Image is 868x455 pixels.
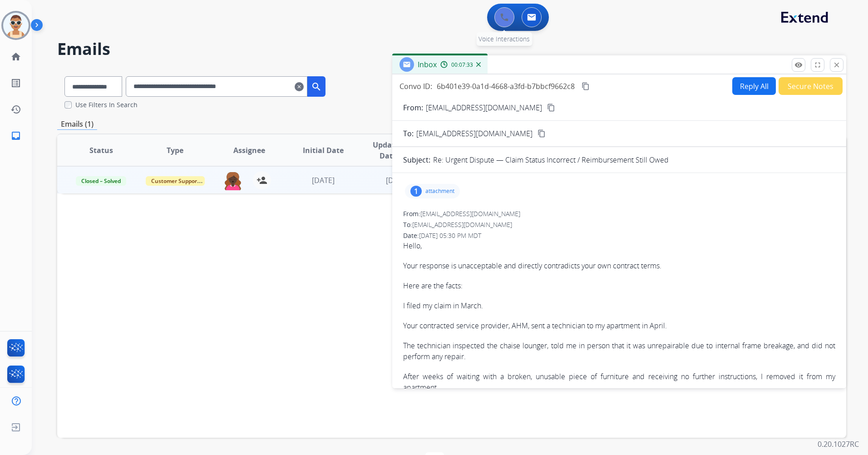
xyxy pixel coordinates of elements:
p: Re: Urgent Dispute — Claim Status Incorrect / Reimbursement Still Owed [433,154,669,165]
p: Your response is unacceptable and directly contradicts your own contract terms. [403,260,835,271]
mat-icon: close [833,61,841,69]
p: [EMAIL_ADDRESS][DOMAIN_NAME] [426,102,542,113]
p: After weeks of waiting with a broken, unusable piece of furniture and receiving no further instru... [403,371,835,393]
mat-icon: list_alt [10,78,21,89]
img: agent-avatar [224,171,242,190]
span: Status [89,145,113,156]
mat-icon: remove_red_eye [794,61,803,69]
p: Convo ID: [399,81,432,92]
p: Subject: [403,154,430,165]
mat-icon: history [10,104,21,115]
span: Inbox [418,59,437,69]
span: [DATE] [386,175,409,185]
p: Your contracted service provider, AHM, sent a technician to my apartment in April. [403,320,835,331]
div: Date: [403,231,835,240]
span: Closed – Solved [76,176,126,186]
p: I filed my claim in March. [403,300,835,311]
span: Voice Interactions [478,35,530,43]
p: From: [403,102,423,113]
div: From: [403,209,835,218]
mat-icon: content_copy [547,104,555,112]
p: Hello, [403,240,835,251]
p: Emails (1) [57,119,97,130]
p: The technician inspected the chaise lounger, told me in person that it was unrepairable due to in... [403,340,835,362]
span: [EMAIL_ADDRESS][DOMAIN_NAME] [416,128,533,139]
mat-icon: clear [295,81,304,92]
mat-icon: home [10,51,21,62]
span: [DATE] [312,175,335,185]
div: 1 [410,186,422,197]
mat-icon: fullscreen [814,61,822,69]
span: Updated Date [368,139,409,161]
h2: Emails [57,40,846,58]
button: Reply All [732,77,776,95]
span: [EMAIL_ADDRESS][DOMAIN_NAME] [412,220,512,229]
span: [DATE] 05:30 PM MDT [419,231,481,240]
mat-icon: inbox [10,130,21,141]
p: 0.20.1027RC [818,439,859,450]
span: Customer Support [146,176,205,186]
p: To: [403,128,414,139]
img: avatar [3,13,29,38]
mat-icon: person_add [256,175,267,186]
span: Initial Date [303,145,344,156]
span: 00:07:33 [451,61,473,69]
mat-icon: content_copy [538,129,546,138]
div: To: [403,220,835,229]
mat-icon: search [311,81,322,92]
label: Use Filters In Search [75,100,138,109]
span: [EMAIL_ADDRESS][DOMAIN_NAME] [420,209,520,218]
span: 6b401e39-0a1d-4668-a3fd-b7bbcf9662c8 [437,81,575,91]
span: Assignee [233,145,265,156]
span: Type [167,145,183,156]
p: Here are the facts: [403,280,835,291]
p: attachment [425,188,454,195]
button: Secure Notes [779,77,843,95]
mat-icon: content_copy [582,82,590,90]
